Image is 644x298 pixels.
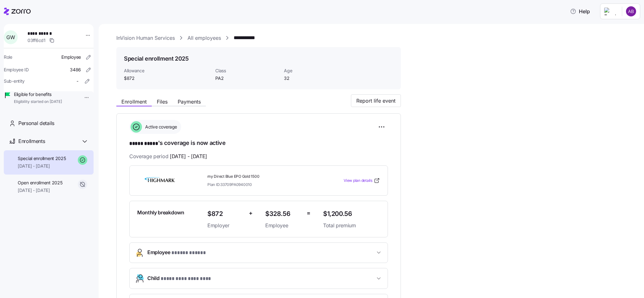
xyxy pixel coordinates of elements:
[344,177,380,184] a: View plan details
[18,119,54,127] span: Personal details
[356,97,396,104] span: Report life event
[187,34,221,42] a: All employees
[265,222,302,229] span: Employee
[129,139,388,148] h1: 's coverage is now active
[137,173,183,188] img: Highmark BlueCross BlueShield
[18,187,62,194] span: [DATE] - [DATE]
[61,54,81,60] span: Employee
[6,35,15,40] span: G W
[129,152,207,160] span: Coverage period
[18,163,66,169] span: [DATE] - [DATE]
[157,99,168,104] span: Files
[170,152,207,160] span: [DATE] - [DATE]
[14,91,62,98] span: Eligible for benefits
[265,209,302,219] span: $328.56
[4,78,25,84] span: Sub-entity
[4,54,12,60] span: Role
[323,209,380,219] span: $1,200.56
[121,99,147,104] span: Enrollment
[284,75,347,81] span: 32
[124,68,210,74] span: Allowance
[207,209,244,219] span: $872
[565,5,595,18] button: Help
[207,174,318,179] span: my Direct Blue EPO Gold 1500
[18,137,45,145] span: Enrollments
[178,99,201,104] span: Payments
[14,99,62,104] span: Eligibility started on [DATE]
[124,75,210,81] span: $872
[18,155,66,162] span: Special enrollment 2025
[351,94,401,107] button: Report life event
[323,222,380,229] span: Total premium
[77,78,78,84] span: -
[626,6,636,16] img: c6b7e62a50e9d1badab68c8c9b51d0dd
[124,55,189,63] h1: Special enrollment 2025
[249,209,253,218] span: +
[143,124,177,130] span: Active coverage
[147,248,205,257] span: Employee
[147,274,211,283] span: Child
[207,222,244,229] span: Employer
[604,8,617,15] img: Employer logo
[215,75,279,81] span: PA2
[28,37,46,44] span: 03ff6cd1
[137,209,184,217] span: Monthly breakdown
[307,209,310,218] span: =
[4,67,29,73] span: Employee ID
[207,182,252,187] span: Plan ID: 33709PA0940010
[344,178,372,184] span: View plan details
[215,68,279,74] span: Class
[18,180,62,186] span: Open enrollment 2025
[116,34,175,42] a: InVision Human Services
[284,68,347,74] span: Age
[70,67,81,73] span: 3486
[570,8,590,15] span: Help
